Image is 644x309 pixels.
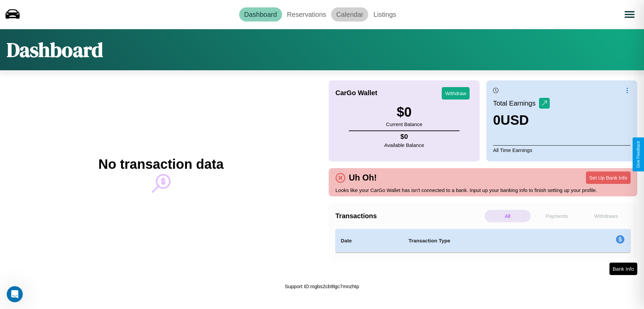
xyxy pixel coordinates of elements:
p: Support ID: mgbs2cb9lgc7mnzhtp [285,282,359,291]
h2: No transaction data [98,157,223,172]
p: Withdraws [583,210,629,222]
button: Withdraw [442,87,470,100]
p: Total Earnings [493,97,539,109]
h3: 0 USD [493,113,550,128]
button: Open menu [620,5,639,24]
h4: Date [341,237,398,245]
a: Listings [368,7,401,22]
a: Dashboard [239,7,282,22]
h3: $ 0 [386,105,422,120]
div: Give Feedback [636,141,641,168]
h4: Uh Oh! [345,173,380,183]
a: Calendar [331,7,368,22]
p: Looks like your CarGo Wallet has isn't connected to a bank. Input up your banking info to finish ... [335,186,631,195]
p: All [485,210,531,222]
button: Bank Info [609,263,637,275]
table: simple table [335,229,631,253]
p: Current Balance [386,120,422,129]
h1: Dashboard [7,36,103,64]
p: Available Balance [384,141,424,150]
h4: CarGo Wallet [335,89,377,97]
a: Reservations [282,7,331,22]
h4: Transaction Type [409,237,561,245]
iframe: Intercom live chat [7,286,23,302]
h4: $ 0 [384,133,424,141]
button: Set Up Bank Info [586,171,631,184]
p: Payments [534,210,580,222]
p: All Time Earnings [493,145,631,155]
h4: Transactions [335,212,483,220]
